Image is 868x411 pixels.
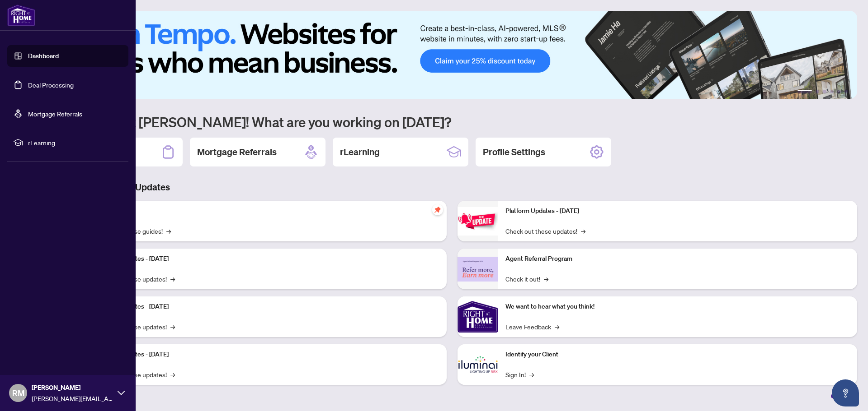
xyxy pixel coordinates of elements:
a: Deal Processing [28,81,74,89]
span: pushpin [432,204,443,215]
p: Agent Referral Program [505,254,850,264]
img: logo [7,5,35,26]
h2: rLearning [340,146,380,158]
p: Platform Updates - [DATE] [95,254,439,264]
p: Platform Updates - [DATE] [95,350,439,360]
button: 6 [844,90,848,93]
button: 1 [797,90,812,93]
span: → [555,322,559,332]
h3: Brokerage & Industry Updates [47,181,857,194]
img: Identify your Client [458,344,498,385]
span: → [544,274,548,284]
img: We want to hear what you think! [458,296,498,337]
a: Check out these updates!→ [505,226,585,236]
a: Dashboard [28,52,59,60]
span: → [529,369,534,379]
img: Slide 0 [47,11,857,99]
img: Agent Referral Program [458,257,498,282]
a: Check it out!→ [505,274,548,284]
span: [PERSON_NAME] [32,383,113,393]
span: RM [12,387,24,399]
p: Platform Updates - [DATE] [95,302,439,312]
button: Open asap [832,379,859,406]
h2: Profile Settings [483,146,545,158]
span: → [170,369,175,379]
p: Platform Updates - [DATE] [505,206,850,216]
span: [PERSON_NAME][EMAIL_ADDRESS][DOMAIN_NAME] [32,393,113,403]
a: Mortgage Referrals [28,110,82,118]
span: → [170,274,175,284]
span: → [170,322,175,332]
a: Sign In!→ [505,369,534,379]
p: Self-Help [95,206,439,216]
button: 4 [830,90,834,93]
button: 3 [823,90,826,93]
span: rLearning [28,138,122,148]
button: 2 [816,90,819,93]
img: Platform Updates - June 23, 2025 [458,207,498,236]
p: We want to hear what you think! [505,302,850,312]
p: Identify your Client [505,350,850,360]
button: 5 [837,90,841,93]
span: → [581,226,585,236]
span: → [166,226,171,236]
h2: Mortgage Referrals [197,146,277,158]
a: Leave Feedback→ [505,322,559,332]
h1: Welcome back [PERSON_NAME]! What are you working on [DATE]? [47,113,857,130]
